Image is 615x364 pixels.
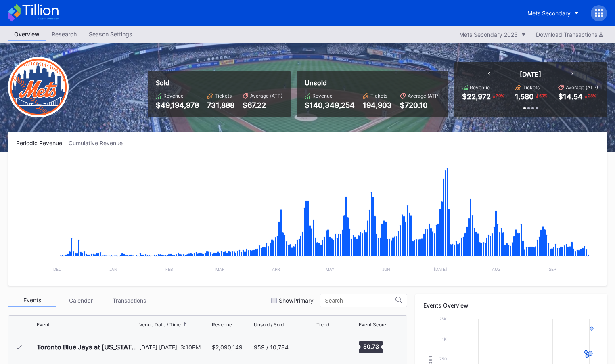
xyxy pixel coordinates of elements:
text: Jan [109,267,117,272]
div: $67.22 [243,101,282,109]
div: Tickets [215,93,232,99]
div: Transactions [105,294,153,307]
div: Toronto Blue Jays at [US_STATE] Mets (Mets Opening Day) [37,343,137,351]
text: 1.25k [436,316,447,321]
div: Periodic Revenue [16,140,69,146]
div: 194,903 [363,101,392,109]
text: Mar [215,267,225,272]
div: Tickets [523,84,540,90]
div: Average (ATP) [566,84,598,90]
div: 59 % [538,92,548,99]
text: Aug [492,267,500,272]
div: Tickets [370,93,387,99]
button: Mets Secondary [521,6,585,21]
button: Mets Secondary 2025 [455,29,530,40]
text: 750 [439,356,447,361]
div: $22,972 [462,92,491,101]
div: Season Settings [83,28,138,40]
div: 28 % [587,92,597,99]
div: Unsold / Sold [254,322,284,328]
div: [DATE] [DATE], 3:10PM [139,344,209,351]
div: [DATE] [520,70,541,78]
div: Unsold [305,79,440,87]
text: [DATE] [434,267,447,272]
div: Revenue [212,322,232,328]
div: Download Transactions [536,31,603,38]
div: 70 % [495,92,505,99]
text: Sep [549,267,556,272]
div: $49,194,978 [156,101,199,109]
div: Event [37,322,50,328]
div: Trend [316,322,329,328]
img: New-York-Mets-Transparent.png [8,57,69,117]
button: Download Transactions [532,29,607,40]
div: Events [8,294,56,307]
svg: Chart title [316,337,341,357]
div: Show Primary [279,297,314,304]
div: $720.10 [400,101,440,109]
div: Revenue [470,84,490,90]
div: 959 / 10,784 [254,344,289,351]
a: Research [46,28,83,41]
text: Dec [53,267,61,272]
div: 1,580 [515,92,534,101]
svg: Chart title [16,157,599,278]
div: 731,888 [207,101,234,109]
div: Venue Date / Time [139,322,181,328]
text: Apr [272,267,280,272]
div: Mets Secondary [527,10,571,17]
a: Overview [8,28,46,41]
div: Mets Secondary 2025 [459,31,518,38]
text: May [326,267,335,272]
div: Calendar [56,294,105,307]
div: Revenue [312,93,333,99]
text: 50.73 [363,343,379,350]
div: Event Score [359,322,386,328]
div: Events Overview [423,302,599,309]
div: Sold [156,79,282,87]
div: Average (ATP) [250,93,282,99]
div: Cumulative Revenue [69,140,129,146]
div: Research [46,28,83,40]
input: Search [325,297,395,304]
div: Average (ATP) [408,93,440,99]
div: $2,090,149 [212,344,243,351]
div: $14.54 [558,92,583,101]
a: Season Settings [83,28,138,41]
div: Revenue [163,93,184,99]
text: Jun [382,267,390,272]
div: $140,349,254 [305,101,355,109]
text: 1k [442,337,447,341]
text: Feb [165,267,173,272]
